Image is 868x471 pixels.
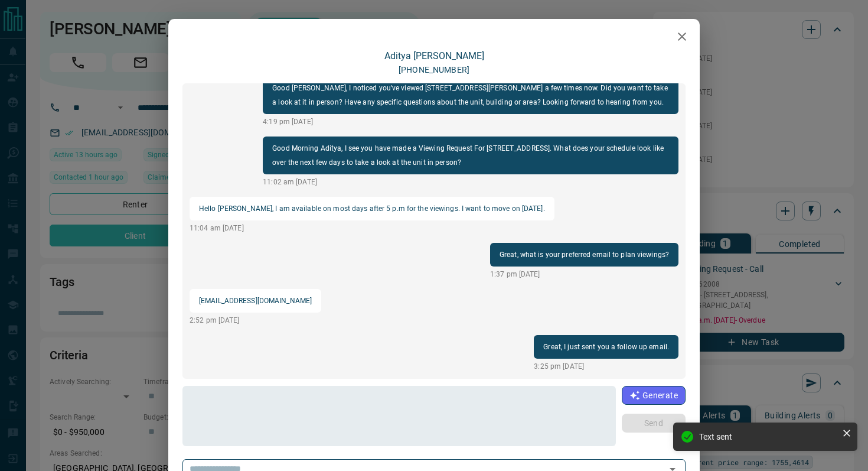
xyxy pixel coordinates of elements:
[490,269,678,280] p: 1:37 pm [DATE]
[199,294,312,308] p: [EMAIL_ADDRESS][DOMAIN_NAME]
[699,432,837,441] div: Text sent
[263,116,678,127] p: 4:19 pm [DATE]
[190,223,554,233] p: 11:04 am [DATE]
[500,248,669,262] p: Great, what is your preferred email to plan viewings?
[543,340,669,354] p: Great, I just sent you a follow up email.
[272,141,669,170] p: Good Morning Aditya, I see you have made a Viewing Request For [STREET_ADDRESS]. What does your s...
[199,202,545,216] p: Hello [PERSON_NAME], I am available on most days after 5 p.m for the viewings. I want to move on ...
[399,64,469,76] p: [PHONE_NUMBER]
[263,177,678,187] p: 11:02 am [DATE]
[534,361,678,372] p: 3:25 pm [DATE]
[622,386,686,405] button: Generate
[384,50,484,61] a: Aditya [PERSON_NAME]
[272,81,669,109] p: Good [PERSON_NAME], I noticed you've viewed [STREET_ADDRESS][PERSON_NAME] a few times now. Did yo...
[190,315,321,326] p: 2:52 pm [DATE]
